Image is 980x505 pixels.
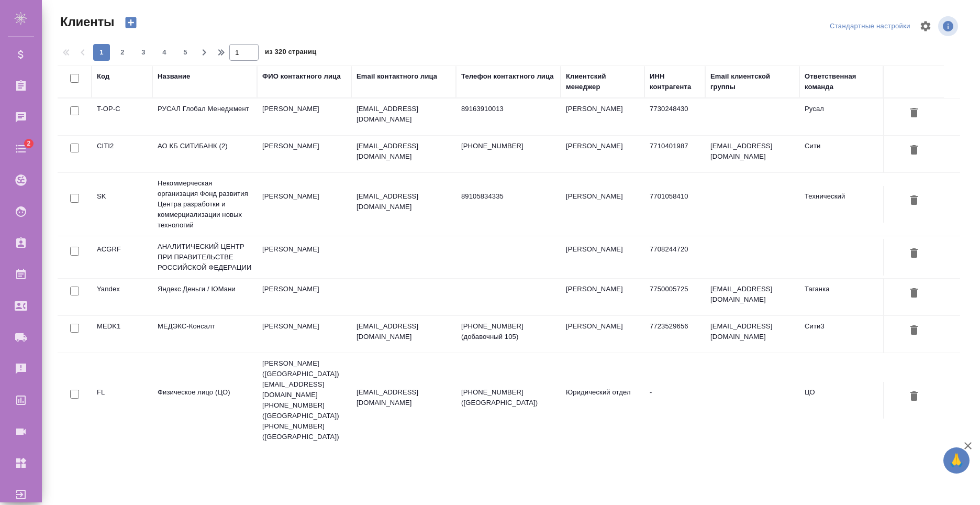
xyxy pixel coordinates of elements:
button: 4 [156,44,173,61]
p: [EMAIL_ADDRESS][DOMAIN_NAME] [357,387,451,408]
p: [EMAIL_ADDRESS][DOMAIN_NAME] [357,191,451,212]
td: 7708244720 [644,239,705,276]
button: Удалить [905,387,923,407]
span: Посмотреть информацию [938,16,960,36]
td: [PERSON_NAME] [561,279,644,315]
td: [EMAIL_ADDRESS][DOMAIN_NAME] [705,136,799,172]
td: Некоммерческая организация Фонд развития Центра разработки и коммерциализации новых технологий [152,173,257,236]
td: 7701058410 [644,186,705,223]
span: 5 [177,47,194,58]
td: 7730248430 [644,98,705,135]
td: ACGRF [92,239,152,276]
td: [PERSON_NAME] ([GEOGRAPHIC_DATA]) [EMAIL_ADDRESS][DOMAIN_NAME] [PHONE_NUMBER] ([GEOGRAPHIC_DATA])... [257,353,351,447]
div: ФИО контактного лица [262,71,341,82]
td: [PERSON_NAME] [561,136,644,172]
td: 7710401987 [644,136,705,172]
p: [PHONE_NUMBER] [461,141,555,151]
td: MEDK1 [92,316,152,353]
div: split button [827,18,913,35]
span: 🙏 [948,449,965,471]
td: Русал [799,98,883,135]
td: 7750005725 [644,279,705,315]
div: Email контактного лица [357,71,437,82]
p: 89105834335 [461,191,555,202]
td: Технический [799,186,883,223]
span: 3 [135,47,152,58]
button: 🙏 [943,447,970,474]
div: Email клиентской группы [710,71,794,92]
p: [PHONE_NUMBER] ([GEOGRAPHIC_DATA]) [461,387,555,408]
div: Телефон контактного лица [461,71,554,82]
div: ИНН контрагента [650,71,700,92]
td: [PERSON_NAME] [561,98,644,135]
span: 2 [20,138,37,149]
td: [PERSON_NAME] [561,186,644,223]
td: T-OP-C [92,98,152,135]
td: Таганка [799,279,883,315]
td: [EMAIL_ADDRESS][DOMAIN_NAME] [705,316,799,353]
td: [PERSON_NAME] [257,136,351,172]
p: [EMAIL_ADDRESS][DOMAIN_NAME] [357,321,451,342]
div: Ответственная команда [805,71,878,92]
span: Клиенты [58,14,114,30]
td: Физическое лицо (ЦО) [152,382,257,419]
p: [EMAIL_ADDRESS][DOMAIN_NAME] [357,104,451,125]
td: [PERSON_NAME] [561,316,644,353]
td: [PERSON_NAME] [561,239,644,276]
td: ЦО [799,382,883,419]
button: Удалить [905,141,923,160]
div: Клиентский менеджер [566,71,639,92]
td: Юридический отдел [561,382,644,419]
button: 2 [114,44,131,61]
td: [PERSON_NAME] [257,316,351,353]
td: МЕДЭКС-Консалт [152,316,257,353]
span: 4 [156,47,173,58]
td: Сити [799,136,883,172]
td: CITI2 [92,136,152,172]
button: Удалить [905,284,923,303]
td: Yandex [92,279,152,315]
div: Код [97,71,109,82]
p: 89163910013 [461,104,555,114]
button: 3 [135,44,152,61]
td: Сити3 [799,316,883,353]
td: [EMAIL_ADDRESS][DOMAIN_NAME] [705,279,799,315]
td: Яндекс Деньги / ЮМани [152,279,257,315]
button: Удалить [905,321,923,341]
td: [PERSON_NAME] [257,239,351,276]
td: АО КБ СИТИБАНК (2) [152,136,257,172]
p: [PHONE_NUMBER] (добавочный 105) [461,321,555,342]
span: 2 [114,47,131,58]
a: 2 [3,136,39,162]
td: 7723529656 [644,316,705,353]
td: [PERSON_NAME] [257,98,351,135]
span: из 320 страниц [265,46,316,61]
div: Название [158,71,190,82]
button: Создать [118,14,143,31]
span: Настроить таблицу [913,14,938,39]
td: РУСАЛ Глобал Менеджмент [152,98,257,135]
p: [EMAIL_ADDRESS][DOMAIN_NAME] [357,141,451,162]
td: SK [92,186,152,223]
td: [PERSON_NAME] [257,186,351,223]
td: FL [92,382,152,419]
button: Удалить [905,104,923,123]
button: Удалить [905,191,923,211]
button: 5 [177,44,194,61]
td: - [644,382,705,419]
td: [PERSON_NAME] [257,279,351,315]
td: АНАЛИТИЧЕСКИЙ ЦЕНТР ПРИ ПРАВИТЕЛЬСТВЕ РОССИЙСКОЙ ФЕДЕРАЦИИ [152,236,257,278]
button: Удалить [905,244,923,264]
